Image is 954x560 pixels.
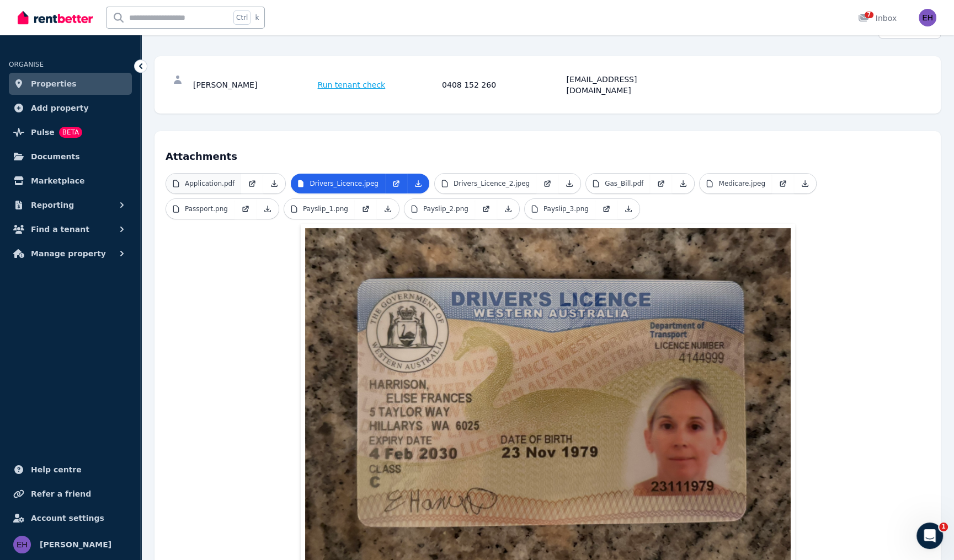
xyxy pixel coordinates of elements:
a: Add property [9,97,132,119]
a: Download Attachment [558,174,580,193]
a: Drivers_Licence_2.jpeg [435,174,536,193]
span: Manage property [31,247,106,260]
a: Refer a friend [9,483,132,505]
a: Open in new Tab [772,174,794,193]
div: [EMAIL_ADDRESS][DOMAIN_NAME] [567,74,688,96]
span: Pulse [31,126,55,139]
a: Application.pdf [166,174,241,193]
a: Download Attachment [497,199,519,219]
a: Download Attachment [257,199,279,219]
a: Documents [9,146,132,168]
a: Account settings [9,507,132,529]
span: Help centre [31,463,82,476]
a: Open in new Tab [234,199,257,219]
span: BETA [59,127,82,138]
span: 1 [939,523,948,531]
a: Open in new Tab [536,174,558,193]
a: Open in new Tab [475,199,497,219]
a: Medicare.jpeg [700,174,771,193]
p: Passport.png [185,204,228,213]
span: Refer a friend [31,487,91,500]
a: Download Attachment [794,174,816,193]
a: Download Attachment [617,199,639,219]
iframe: Intercom live chat [916,523,943,549]
a: Open in new Tab [385,174,407,193]
span: 7 [865,12,873,18]
a: Gas_Bill.pdf [586,174,650,193]
span: Marketplace [31,174,84,187]
div: 0408 152 260 [442,74,563,96]
a: Payslip_2.png [404,199,475,219]
img: RentBetter [18,9,93,26]
button: Manage property [9,243,132,265]
a: Passport.png [166,199,234,219]
span: Find a tenant [31,223,89,236]
img: Edy Hartono [13,536,31,553]
h4: Attachments [166,142,930,164]
button: Find a tenant [9,218,132,240]
a: Payslip_1.png [284,199,355,219]
span: Reporting [31,198,74,212]
span: Add property [31,101,89,115]
a: PulseBETA [9,121,132,143]
a: Properties [9,73,132,95]
span: Account settings [31,511,104,525]
p: Payslip_2.png [423,204,468,213]
a: Marketplace [9,170,132,192]
a: Download Attachment [407,174,429,193]
a: Open in new Tab [650,174,672,193]
p: Application.pdf [185,179,234,188]
a: Open in new Tab [595,199,617,219]
p: Payslip_3.png [543,204,589,213]
span: k [255,13,259,22]
a: Help centre [9,459,132,481]
p: Gas_Bill.pdf [605,179,643,188]
span: Run tenant check [318,79,386,90]
img: Edy Hartono [919,9,936,26]
span: [PERSON_NAME] [40,538,111,551]
a: Download Attachment [263,174,285,193]
a: Open in new Tab [241,174,263,193]
p: Payslip_1.png [303,204,348,213]
span: Properties [31,77,77,90]
div: Inbox [858,13,897,24]
a: Drivers_Licence.jpeg [291,174,385,193]
button: Reporting [9,194,132,216]
a: Open in new Tab [355,199,377,219]
span: Ctrl [233,10,251,25]
a: Payslip_3.png [525,199,595,219]
a: Download Attachment [672,174,694,193]
p: Drivers_Licence.jpeg [310,179,379,188]
div: [PERSON_NAME] [193,74,315,96]
p: Medicare.jpeg [718,179,765,188]
span: ORGANISE [9,61,44,68]
span: Documents [31,150,80,163]
a: Download Attachment [377,199,399,219]
p: Drivers_Licence_2.jpeg [454,179,530,188]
